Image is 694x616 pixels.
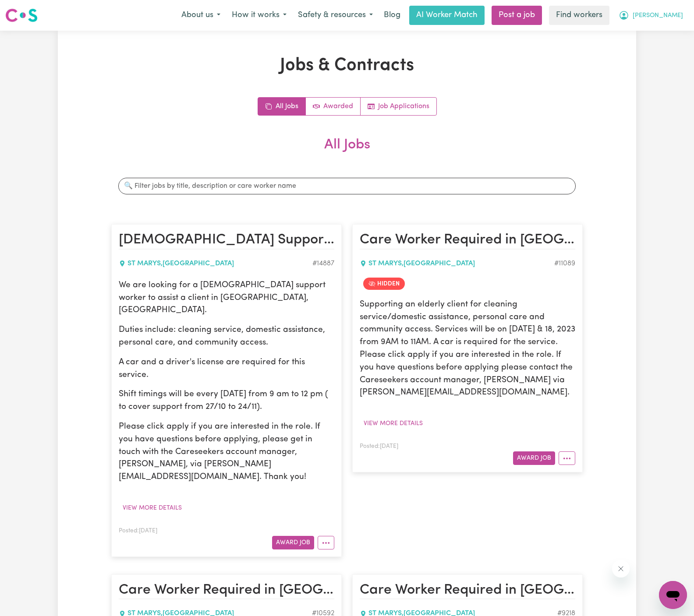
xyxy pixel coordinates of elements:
span: Posted: [DATE] [119,528,157,534]
input: 🔍 Filter jobs by title, description or care worker name [118,178,576,194]
h2: Care Worker Required in St Mary's, NSW [360,582,575,599]
p: Duties include: cleaning service, domestic assistance, personal care, and community access. [119,324,334,349]
h2: Care Worker Required in St Mary's, NSW [360,232,575,249]
p: Shift timings will be every [DATE] from 9 am to 12 pm ( to cover support from 27/10 to 24/11). [119,388,334,414]
button: More options [559,451,575,465]
a: Job applications [361,98,436,115]
div: Job ID #11089 [554,258,575,269]
a: AI Worker Match [409,6,485,25]
button: My Account [613,6,689,25]
button: More options [318,536,334,549]
p: Please click apply if you are interested in the role. If you have questions before applying, plea... [119,421,334,484]
p: We are looking for a [DEMOGRAPHIC_DATA] support worker to assist a client in [GEOGRAPHIC_DATA], [... [119,279,334,317]
span: Need any help? [5,6,53,13]
button: Award Job [272,536,314,549]
button: Award Job [513,451,555,465]
h2: Care Worker Required in St Mary's, NSW [119,582,334,599]
div: ST MARYS , [GEOGRAPHIC_DATA] [360,258,554,269]
div: Job ID #14887 [312,258,334,269]
span: [PERSON_NAME] [633,11,683,21]
img: Careseekers logo [5,7,38,23]
iframe: Button to launch messaging window [659,581,687,609]
div: ST MARYS , [GEOGRAPHIC_DATA] [119,258,312,269]
button: Safety & resources [292,6,379,25]
button: About us [176,6,226,25]
a: Careseekers logo [5,5,38,25]
button: View more details [119,501,186,515]
h2: Female Support Worker Needed In St Mary's, NSW [119,232,334,249]
a: Post a job [492,6,542,25]
button: View more details [360,417,427,430]
iframe: Close message [612,560,630,577]
a: Find workers [549,6,609,25]
a: Active jobs [306,98,361,115]
span: Job is hidden [363,278,405,290]
button: How it works [226,6,292,25]
p: Supporting an elderly client for cleaning service/domestic assistance, personal care and communit... [360,299,575,399]
h2: All Jobs [111,137,583,167]
p: A car and a driver's license are required for this service. [119,356,334,382]
h1: Jobs & Contracts [111,55,583,76]
a: Blog [379,6,406,25]
a: All jobs [258,98,306,115]
span: Posted: [DATE] [360,444,398,449]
